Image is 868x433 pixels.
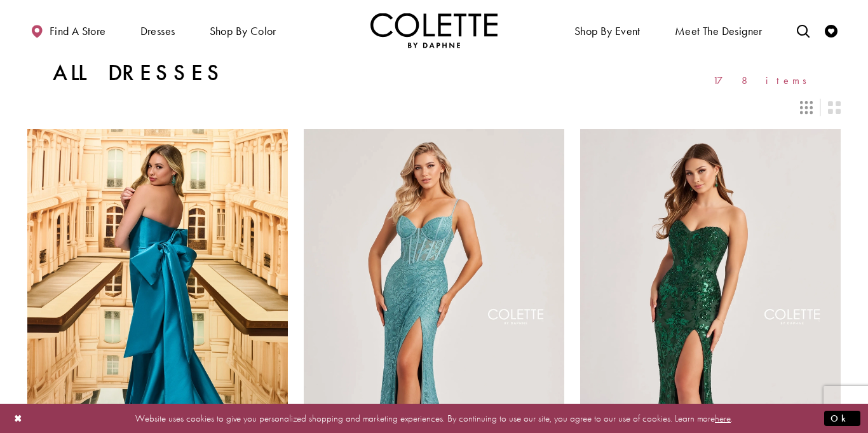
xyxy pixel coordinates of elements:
span: Shop By Event [574,25,641,38]
span: Find a store [50,25,106,38]
span: Switch layout to 2 columns [828,101,841,114]
p: Website uses cookies to give you personalized shopping and marketing experiences. By continuing t... [92,409,776,427]
a: Find a store [27,13,109,48]
button: Close Dialog [8,407,29,429]
span: Shop by color [210,25,276,38]
div: Layout Controls [20,93,848,121]
span: Shop By Event [571,13,644,48]
span: Shop by color [207,13,280,48]
h1: All Dresses [53,60,225,86]
a: Visit Home Page [370,13,498,48]
img: Colette by Daphne [370,13,498,48]
a: here [715,411,731,424]
a: Meet the designer [672,13,766,48]
a: Check Wishlist [822,13,841,48]
span: Meet the designer [675,25,763,38]
span: Switch layout to 3 columns [800,101,813,114]
span: 178 items [713,75,815,86]
a: Toggle search [794,13,813,48]
span: Dresses [140,25,175,38]
button: Submit Dialog [824,410,860,426]
span: Dresses [137,13,179,48]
